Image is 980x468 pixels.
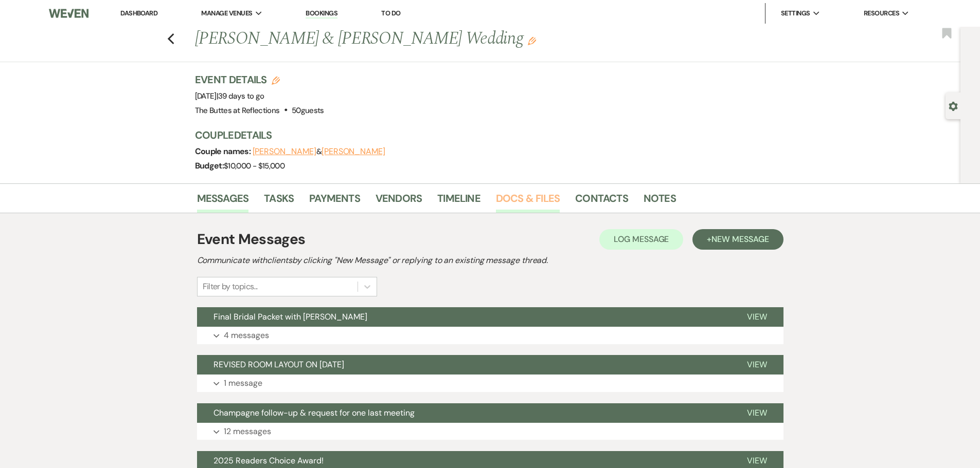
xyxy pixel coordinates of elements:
button: [PERSON_NAME] [253,147,316,156]
span: The Buttes at Reflections [195,105,280,116]
a: Contacts [575,190,628,213]
button: 1 message [197,375,783,392]
span: Settings [781,8,810,18]
button: [PERSON_NAME] [322,147,385,156]
span: REVISED ROOM LAYOUT ON [DATE] [213,359,344,370]
button: +New Message [692,229,783,250]
span: View [747,311,767,322]
div: Filter by topics... [203,280,258,293]
button: REVISED ROOM LAYOUT ON [DATE] [197,355,730,375]
span: View [747,359,767,370]
a: Dashboard [120,9,157,17]
button: Final Bridal Packet with [PERSON_NAME] [197,307,730,327]
h3: Event Details [195,72,324,87]
span: Log Message [614,234,669,245]
button: Champagne follow-up & request for one last meeting [197,403,730,423]
button: 4 messages [197,327,783,344]
h1: [PERSON_NAME] & [PERSON_NAME] Wedding [195,27,656,51]
button: View [730,355,783,375]
p: 12 messages [224,425,271,438]
a: Notes [644,190,676,213]
button: View [730,307,783,327]
button: 12 messages [197,423,783,440]
a: To Do [381,9,400,17]
p: 1 message [224,377,262,390]
span: Budget: [195,160,224,171]
button: Open lead details [949,101,958,110]
span: Final Bridal Packet with [PERSON_NAME] [213,311,367,322]
span: New Message [711,234,769,245]
a: Bookings [306,9,337,18]
h3: Couple Details [195,128,771,142]
p: 4 messages [224,329,269,342]
a: Docs & Files [496,190,560,213]
span: | [217,91,264,101]
span: View [747,407,767,418]
a: Timeline [437,190,480,213]
h1: Event Messages [197,229,306,250]
a: Messages [197,190,249,213]
span: & [253,146,385,157]
a: Vendors [376,190,422,213]
a: Payments [309,190,360,213]
span: 50 guests [292,105,324,116]
button: View [730,403,783,423]
span: Manage Venues [201,8,252,18]
span: 39 days to go [218,91,264,101]
button: Log Message [599,229,683,250]
span: [DATE] [195,91,264,101]
span: Resources [864,8,899,18]
span: $10,000 - $15,000 [224,161,284,171]
h2: Communicate with clients by clicking "New Message" or replying to an existing message thread. [197,254,783,267]
span: 2025 Readers Choice Award! [213,455,324,466]
span: Champagne follow-up & request for one last meeting [213,407,415,418]
button: Edit [528,36,536,45]
span: View [747,455,767,466]
a: Tasks [264,190,294,213]
span: Couple names: [195,146,253,157]
img: Weven Logo [49,3,88,24]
